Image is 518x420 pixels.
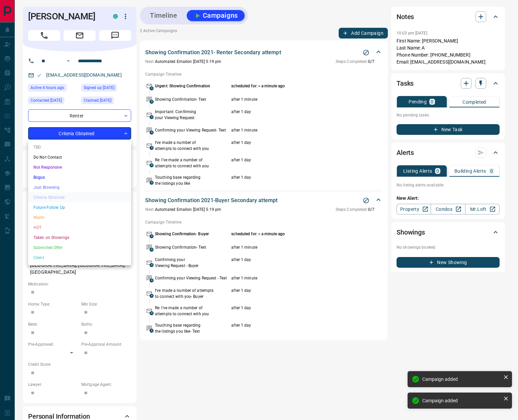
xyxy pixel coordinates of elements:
div: Campaign added [422,376,501,382]
li: Warm [28,213,131,223]
li: TBD [28,142,131,152]
div: Campaign added [422,398,501,403]
li: Bogus [28,172,131,182]
li: Client [28,253,131,263]
li: Future Follow Up [28,202,131,213]
li: Do Not Contact [28,152,131,162]
li: Not Responsive [28,162,131,172]
li: Submitted Offer [28,243,131,253]
li: Just Browsing [28,182,131,192]
li: Taken on Showings [28,233,131,243]
li: HOT [28,223,131,233]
